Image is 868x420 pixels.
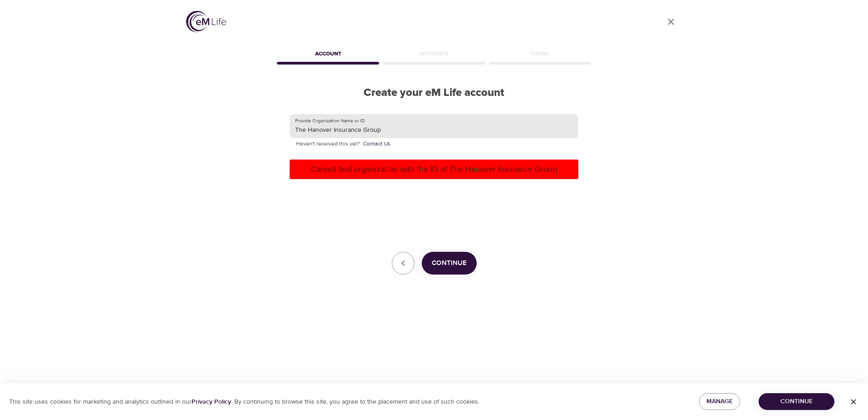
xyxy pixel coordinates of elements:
[766,396,827,407] span: Continue
[432,257,467,269] span: Continue
[275,86,593,100] h2: Create your eM Life account
[660,11,682,33] a: close
[293,163,575,175] p: Cannot find organization with the ID of The Hanover Insurance Group
[422,252,477,275] button: Continue
[699,393,740,410] button: Manage
[192,398,231,406] a: Privacy Policy
[363,140,390,149] a: Contact Us
[759,393,834,410] button: Continue
[706,396,733,407] span: Manage
[296,140,572,149] p: Haven't received this yet?
[186,11,226,32] img: logo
